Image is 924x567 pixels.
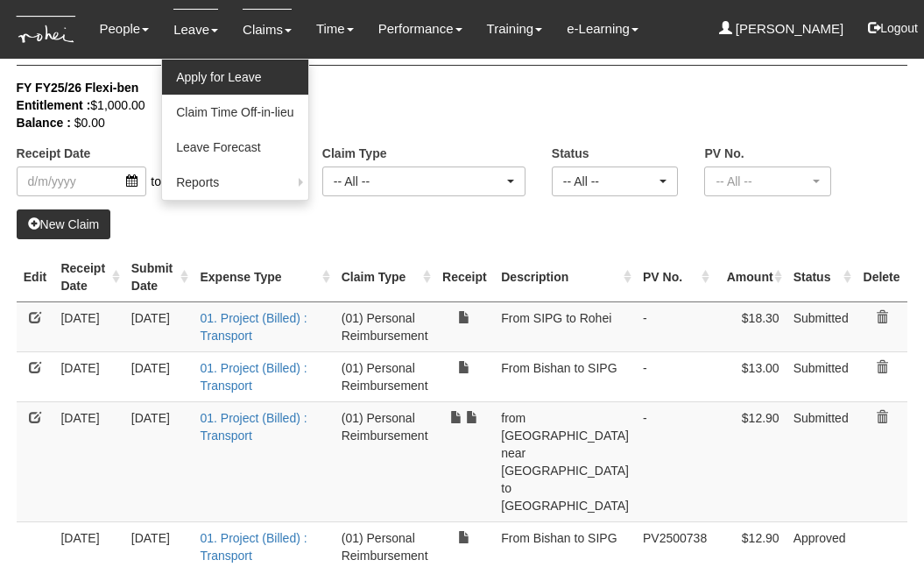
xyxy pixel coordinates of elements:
td: $12.90 [714,401,786,521]
a: Performance [378,9,462,49]
th: Delete [856,252,908,302]
div: $1,000.00 [17,96,882,114]
td: [DATE] [53,401,123,521]
a: e-Learning [567,9,638,49]
label: Status [552,145,589,162]
th: Claim Type : activate to sort column ascending [335,252,435,302]
td: - [636,401,714,521]
a: Leave Forecast [162,130,307,165]
a: Leave [173,9,218,50]
a: Apply for Leave [162,60,307,95]
td: - [636,351,714,401]
div: -- All -- [716,173,809,190]
a: Claims [243,9,292,50]
td: [DATE] [53,351,123,401]
a: 01. Project (Billed) : Transport [200,361,307,393]
a: Claim Time Off-in-lieu [162,95,307,130]
td: [DATE] [124,401,194,521]
a: Reports [162,165,307,200]
td: Submitted [786,351,856,401]
td: [DATE] [124,351,194,401]
td: (01) Personal Reimbursement [335,301,435,351]
a: [PERSON_NAME] [719,9,844,49]
span: to [146,167,166,196]
td: (01) Personal Reimbursement [335,401,435,521]
td: Submitted [786,401,856,521]
th: Submit Date : activate to sort column ascending [124,252,194,302]
span: $0.00 [74,116,105,130]
button: -- All -- [552,167,679,196]
label: Receipt Date [17,145,91,162]
td: From Bishan to SIPG [494,351,636,401]
th: Description : activate to sort column ascending [494,252,636,302]
td: from [GEOGRAPHIC_DATA] near [GEOGRAPHIC_DATA] to [GEOGRAPHIC_DATA] [494,401,636,521]
td: $13.00 [714,351,786,401]
input: d/m/yyyy [17,167,147,196]
th: Edit [17,252,54,302]
button: -- All -- [704,167,831,196]
td: (01) Personal Reimbursement [335,351,435,401]
b: FY FY25/26 Flexi-ben [17,81,139,95]
th: Status : activate to sort column ascending [786,252,856,302]
th: PV No. : activate to sort column ascending [636,252,714,302]
div: -- All -- [563,173,657,190]
th: Expense Type : activate to sort column ascending [193,252,334,302]
div: -- All -- [334,173,504,190]
b: Balance : [17,116,71,130]
td: $18.30 [714,301,786,351]
label: PV No. [704,145,744,162]
a: Training [487,9,543,49]
a: New Claim [17,209,111,239]
a: 01. Project (Billed) : Transport [200,411,307,443]
label: Claim Type [322,145,387,162]
th: Amount : activate to sort column ascending [714,252,786,302]
td: Submitted [786,301,856,351]
button: -- All -- [322,167,525,196]
b: Entitlement : [17,98,91,112]
th: Receipt [435,252,495,302]
td: - [636,301,714,351]
a: People [99,9,149,49]
td: [DATE] [124,301,194,351]
a: 01. Project (Billed) : Transport [200,531,307,563]
th: Receipt Date : activate to sort column ascending [53,252,123,302]
a: 01. Project (Billed) : Transport [200,311,307,343]
td: [DATE] [53,301,123,351]
a: Time [316,9,354,49]
td: From SIPG to Rohei [494,301,636,351]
